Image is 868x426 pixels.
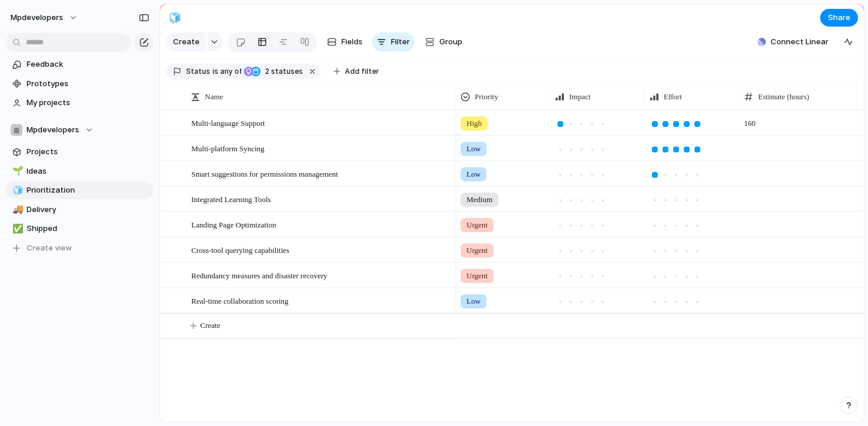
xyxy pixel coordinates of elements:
span: Low [466,168,481,180]
span: Group [439,36,462,48]
button: 🌱 [11,165,22,177]
button: 🧊 [11,184,22,196]
span: Name [205,91,223,103]
span: Status [186,66,210,77]
a: Prototypes [6,75,154,93]
span: Feedback [27,58,149,70]
span: Low [466,295,481,307]
button: isany of [210,65,244,78]
span: Priority [475,91,498,103]
span: 2 [262,67,271,76]
button: 🧊 [165,8,184,27]
button: Filter [372,32,415,51]
button: ✅ [11,223,22,235]
span: Urgent [466,245,488,256]
span: Fields [341,36,363,48]
span: Add filter [345,66,379,77]
a: 🧊Prioritization [6,181,154,199]
span: Multi-language Support [191,116,265,129]
span: Multi-platform Syncing [191,141,265,155]
span: any of [218,66,242,77]
a: 🚚Delivery [6,201,154,219]
span: Medium [466,194,492,206]
span: Create [200,320,220,331]
a: Feedback [6,56,154,73]
span: Integrated Learning Tools [191,192,271,206]
span: Create [173,36,200,48]
a: Projects [6,143,154,161]
span: Prototypes [27,78,149,90]
div: 🌱 [12,164,21,178]
button: Mpdevelopers [6,121,154,139]
div: 🚚 [12,203,21,216]
span: Urgent [466,219,488,231]
span: is [213,66,218,77]
span: Filter [391,36,410,48]
div: 🧊 [168,9,181,25]
button: Group [419,32,468,51]
span: 160 [739,111,856,129]
span: Urgent [466,270,488,282]
span: Redundancy measures and disaster recovery [191,268,327,282]
span: Impact [569,91,590,103]
button: Fields [322,32,367,51]
a: 🌱Ideas [6,162,154,180]
button: Connect Linear [753,33,833,51]
button: 🚚 [11,204,22,216]
button: Share [820,9,858,27]
button: mpdevelopers [5,8,84,27]
span: Real-time collaboration scoring [191,294,289,307]
span: Mpdevelopers [27,124,79,136]
span: Connect Linear [771,36,828,48]
span: Cross-tool querying capabilities [191,243,289,256]
span: Ideas [27,165,149,177]
button: Create [166,32,205,51]
span: Delivery [27,204,149,216]
span: Prioritization [27,184,149,196]
span: Estimate (hours) [758,91,809,103]
span: Effort [664,91,682,103]
span: Smart suggestions for permissions management [191,167,338,180]
span: My projects [27,97,149,109]
div: ✅ [12,222,21,236]
a: My projects [6,94,154,112]
span: Landing Page Optimization [191,217,276,231]
span: Share [828,12,850,24]
span: Low [466,143,481,155]
div: 🧊 [12,184,21,197]
a: ✅Shipped [6,220,154,238]
span: Create view [27,242,72,254]
span: mpdevelopers [11,12,63,24]
span: Shipped [27,223,149,235]
span: statuses [262,66,303,77]
span: High [466,118,482,129]
span: Projects [27,146,149,158]
button: Add filter [327,63,386,80]
button: 2 statuses [243,65,305,78]
button: Create view [6,239,154,257]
